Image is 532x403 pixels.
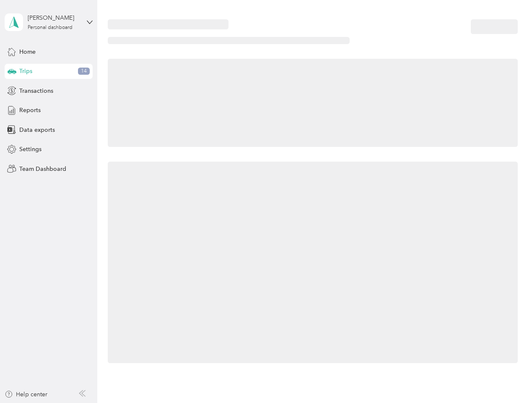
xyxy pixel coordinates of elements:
span: Data exports [19,126,55,134]
span: Reports [19,106,41,115]
span: Trips [19,67,32,76]
span: Team Dashboard [19,165,66,173]
iframe: Everlance-gr Chat Button Frame [485,356,532,403]
span: Settings [19,145,42,154]
div: Personal dashboard [28,25,73,30]
span: 14 [78,68,90,75]
div: [PERSON_NAME] [28,13,80,22]
span: Home [19,47,36,56]
button: Help center [5,390,47,399]
span: Transactions [19,86,53,95]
